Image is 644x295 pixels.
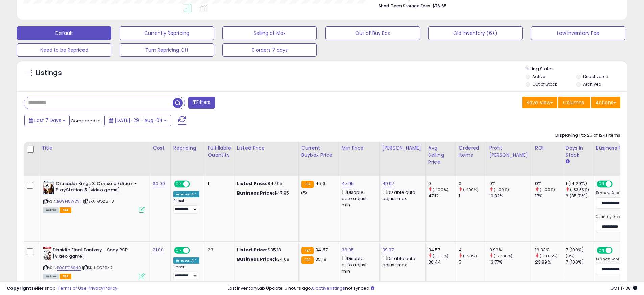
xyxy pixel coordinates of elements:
[566,159,570,165] small: Days In Stock.
[558,97,590,108] button: Columns
[612,248,622,253] span: OFF
[532,74,545,80] label: Active
[325,26,420,40] button: Out of Buy Box
[42,144,147,152] div: Title
[53,247,135,261] b: Dissidia Final Fantasy - Sony PSP [video game]
[459,259,486,265] div: 5
[540,253,558,259] small: (-31.65%)
[58,285,87,291] a: Terms of Use
[382,180,395,187] a: 49.97
[301,144,336,159] div: Current Buybox Price
[237,181,293,187] div: $47.95
[591,97,620,108] button: Actions
[489,247,532,253] div: 9.92%
[56,181,138,195] b: Crusader Kings 3: Console Edition - PlayStation 5 [video game]
[173,257,200,264] div: Amazon AI *
[208,247,229,253] div: 23
[301,181,314,188] small: FBA
[566,144,590,159] div: Days In Stock
[382,255,420,268] div: Disable auto adjust max
[566,247,593,253] div: 7 (100%)
[494,187,509,192] small: (-100%)
[237,190,274,196] b: Business Price:
[428,26,523,40] button: Old Inventory (6+)
[120,26,214,40] button: Currently Repricing
[189,181,200,187] span: OFF
[175,181,183,187] span: ON
[610,285,637,291] span: 2025-08-12 17:38 GMT
[43,181,145,212] div: ASIN:
[489,181,532,187] div: 0%
[173,191,200,197] div: Amazon AI *
[382,144,423,152] div: [PERSON_NAME]
[566,259,593,265] div: 7 (100%)
[57,199,82,204] a: B09F18WD9T
[237,256,293,263] div: $34.68
[583,74,609,80] label: Deactivated
[428,259,456,265] div: 36.44
[382,247,394,253] a: 39.97
[522,97,557,108] button: Save View
[301,247,314,254] small: FBA
[535,247,563,253] div: 16.33%
[222,26,317,40] button: Selling at Max
[82,265,113,270] span: | SKU: GQ29-17
[459,181,486,187] div: 0
[459,144,483,159] div: Ordered Items
[208,144,231,159] div: Fulfillable Quantity
[7,285,117,292] div: seller snap | |
[34,117,61,124] span: Last 7 Days
[612,181,622,187] span: OFF
[428,193,456,199] div: 47.12
[71,118,102,124] span: Compared to:
[17,26,111,40] button: Default
[342,247,354,253] a: 33.95
[315,247,328,253] span: 34.57
[237,247,268,253] b: Listed Price:
[433,187,448,192] small: (-100%)
[489,193,532,199] div: 10.82%
[342,180,354,187] a: 47.95
[88,285,117,291] a: Privacy Policy
[540,187,555,192] small: (-100%)
[428,144,453,166] div: Avg Selling Price
[301,256,314,264] small: FBA
[60,207,71,213] span: FBA
[531,26,625,40] button: Low Inventory Fee
[315,180,327,187] span: 46.31
[115,117,163,124] span: [DATE]-29 - Aug-04
[459,247,486,253] div: 4
[583,81,601,87] label: Archived
[432,3,447,9] span: $76.65
[342,144,377,152] div: Min Price
[43,247,51,260] img: 51iHlzgJ-vL._SL40_.jpg
[570,187,589,192] small: (-83.33%)
[566,253,575,259] small: (0%)
[60,274,71,279] span: FBA
[494,253,512,259] small: (-27.96%)
[563,99,584,106] span: Columns
[237,180,268,187] b: Listed Price:
[342,255,374,274] div: Disable auto adjust min
[535,193,563,199] div: 17%
[237,190,293,196] div: $47.95
[222,43,317,57] button: 0 orders 7 days
[489,259,532,265] div: 13.77%
[104,115,171,126] button: [DATE]-29 - Aug-04
[173,144,202,152] div: Repricing
[463,187,479,192] small: (-100%)
[153,247,164,253] a: 21.00
[173,199,200,214] div: Preset:
[175,248,183,253] span: ON
[597,181,606,187] span: ON
[120,43,214,57] button: Turn Repricing Off
[228,285,637,292] div: Last InventoryLab Update: 5 hours ago, not synced.
[83,199,114,204] span: | SKU: GQ28-18
[532,81,557,87] label: Out of Stock
[43,207,59,213] span: All listings currently available for purchase on Amazon
[7,285,31,291] strong: Copyright
[43,247,145,278] div: ASIN:
[597,248,606,253] span: ON
[428,247,456,253] div: 34.57
[43,181,54,194] img: 51FTLo7VDyL._SL40_.jpg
